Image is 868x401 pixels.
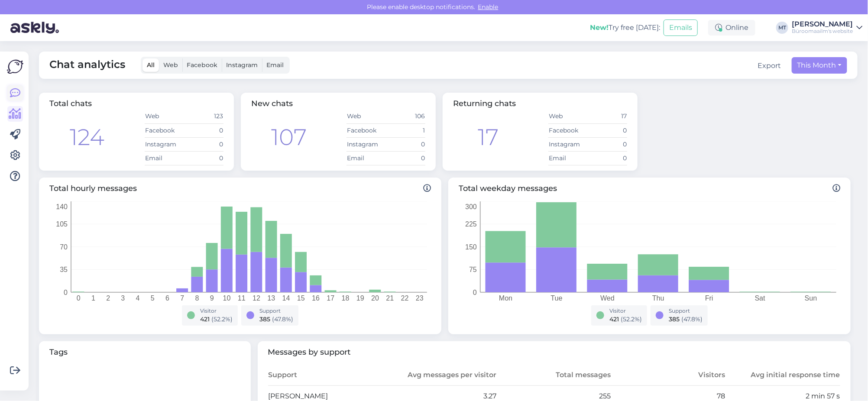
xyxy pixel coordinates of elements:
span: Total hourly messages [49,183,431,194]
tspan: 0 [64,288,68,296]
div: Try free [DATE]: [590,23,660,33]
div: Visitor [200,307,233,315]
span: ( 52.2 %) [211,315,233,323]
td: Web [347,110,386,123]
span: 421 [200,315,210,323]
tspan: 300 [465,203,477,210]
div: Büroomaailm's website [792,28,853,35]
td: 0 [386,137,425,151]
tspan: 0 [77,294,81,302]
tspan: 21 [386,294,394,302]
th: Avg messages per visitor [382,365,497,386]
tspan: 22 [401,294,409,302]
b: New! [590,23,609,32]
tspan: 17 [327,294,334,302]
span: ( 47.8 %) [681,315,703,323]
tspan: Fri [705,294,713,302]
tspan: 19 [356,294,364,302]
span: Enable [476,3,501,11]
button: Emails [664,19,698,36]
div: [PERSON_NAME] [792,21,853,28]
button: Export [758,61,781,71]
tspan: 18 [342,294,350,302]
span: All [147,61,155,69]
tspan: Wed [600,294,615,302]
tspan: 2 [106,294,110,302]
tspan: 23 [416,294,424,302]
td: 106 [386,110,425,123]
td: Web [145,110,184,123]
td: Email [145,151,184,165]
span: ( 47.8 %) [272,315,293,323]
tspan: 13 [267,294,275,302]
img: Askly Logo [7,58,23,75]
tspan: 15 [297,294,305,302]
th: Total messages [497,365,611,386]
tspan: 10 [223,294,231,302]
span: Chat analytics [49,57,125,74]
td: Email [548,151,588,165]
td: Email [347,151,386,165]
td: Instagram [145,137,184,151]
span: Facebook [187,61,217,69]
span: 421 [609,315,619,323]
td: 0 [588,123,627,137]
div: Support [669,307,703,315]
span: Total chats [49,99,92,108]
div: 107 [271,120,307,154]
span: Instagram [226,61,258,69]
tspan: 12 [253,294,260,302]
tspan: Tue [551,294,563,302]
div: 124 [70,120,104,154]
div: Support [259,307,293,315]
div: 17 [478,120,499,154]
tspan: 5 [151,294,155,302]
tspan: 9 [210,294,214,302]
button: This Month [792,57,847,74]
div: Visitor [609,307,642,315]
td: Facebook [548,123,588,137]
span: Web [163,61,178,69]
tspan: 70 [60,243,68,250]
tspan: 4 [136,294,140,302]
tspan: 35 [60,266,68,273]
tspan: 1 [91,294,95,302]
tspan: 14 [282,294,290,302]
tspan: 7 [180,294,184,302]
td: 0 [386,151,425,165]
td: Facebook [347,123,386,137]
td: 0 [184,123,223,137]
tspan: 11 [238,294,246,302]
tspan: Mon [499,294,512,302]
span: Returning chats [453,99,516,108]
tspan: 16 [312,294,320,302]
span: Total weekday messages [459,183,840,194]
td: Facebook [145,123,184,137]
tspan: 6 [165,294,169,302]
span: Tags [49,346,240,358]
tspan: 105 [56,220,68,228]
td: Web [548,110,588,123]
span: Messages by support [268,346,841,358]
td: 0 [588,137,627,151]
span: ( 52.2 %) [621,315,642,323]
tspan: Sun [805,294,817,302]
tspan: 140 [56,203,68,210]
td: 0 [184,151,223,165]
th: Support [268,365,382,386]
tspan: Thu [652,294,664,302]
span: New chats [251,99,293,108]
td: 0 [184,137,223,151]
td: Instagram [548,137,588,151]
td: 17 [588,110,627,123]
span: Email [266,61,284,69]
th: Visitors [611,365,725,386]
tspan: 150 [465,243,477,250]
tspan: 225 [465,220,477,228]
tspan: 0 [473,288,477,296]
div: Online [708,20,755,36]
th: Avg initial response time [726,365,840,386]
div: MT [776,22,788,34]
td: Instagram [347,137,386,151]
